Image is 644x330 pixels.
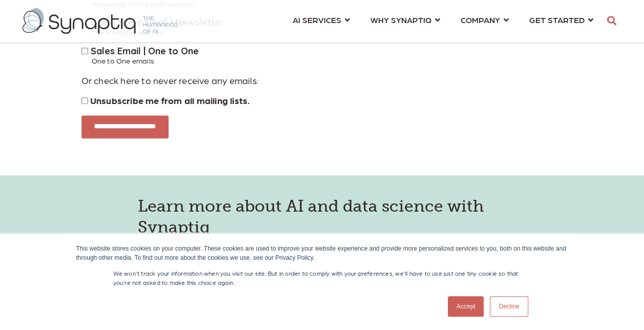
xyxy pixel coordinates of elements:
input: Unsubscribe me from all mailing lists. [81,97,88,104]
a: Accept [448,296,484,317]
h3: Learn more about AI and data science with Synaptiq [138,196,507,238]
span: COMPANY [461,13,500,27]
p: We won't track your information when you visit our site. But in order to comply with your prefere... [113,269,531,287]
span: Email [117,45,141,57]
img: synaptiq logo-2 [23,8,178,34]
span: GET STARTED [529,13,585,27]
nav: menu [282,3,604,39]
div: This website stores cookies on your computer. These cookies are used to improve your website expe... [76,244,568,262]
span: AI SERVICES [293,13,341,27]
a: AI SERVICES [293,10,350,29]
span: Sales [91,45,115,57]
a: GET STARTED [529,10,593,29]
span: | [143,45,146,57]
p: One to One emails [81,56,563,65]
a: WHY SYNAPTIQ [370,10,440,29]
a: COMPANY [461,10,509,29]
span: Unsubscribe me from all mailing lists. [90,95,251,106]
p: Or check here to never receive any emails: [81,75,563,86]
span: One to One [148,45,199,57]
span: WHY SYNAPTIQ [370,13,431,27]
a: Decline [490,296,528,317]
